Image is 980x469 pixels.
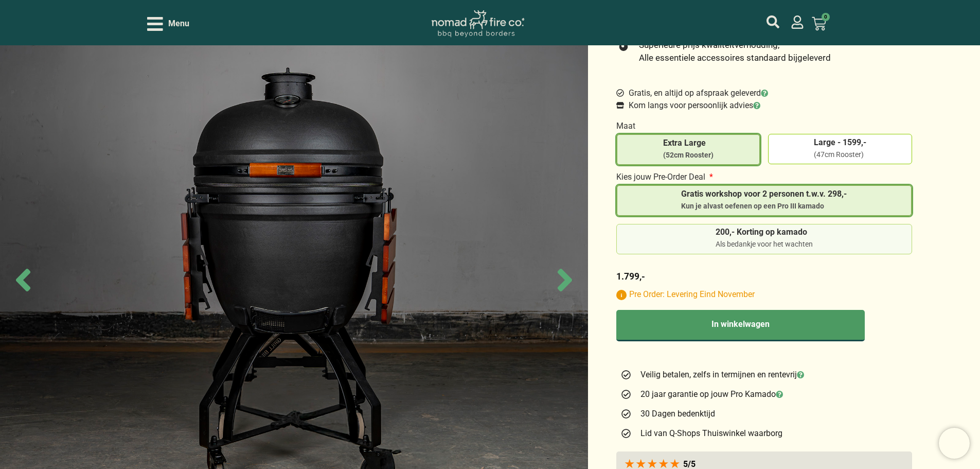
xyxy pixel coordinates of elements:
div: 5/5 [683,459,696,469]
a: 30 Dagen bedenktijd [620,408,908,420]
iframe: Brevo live chat [939,428,970,459]
span: Veilig betalen, zelfs in termijnen en rentevrij [638,369,804,381]
a: Gratis, en altijd op afspraak geleverd [616,87,768,99]
div: (52cm Rooster) [663,150,714,161]
div: (47cm Rooster) [814,150,866,160]
span: Large - 1599,- [814,138,866,147]
span: Next slide [547,262,583,298]
span: Gratis workshop voor 2 personen t.w.v. 298,- [681,190,847,198]
a: Lid van Q-Shops Thuiswinkel waarborg [620,427,908,440]
button: In winkelwagen [616,310,865,341]
div: Als bedankje voor het wachten [716,239,813,250]
a: mijn account [767,15,779,28]
span: Menu [168,18,189,30]
span: 0 [822,13,830,21]
span: Gratis, en altijd op afspraak geleverd [626,87,768,99]
span: Previous slide [5,262,41,298]
span: Kom langs voor persoonlijk advies [626,99,760,112]
img: Nomad Logo [432,10,524,38]
span: Kies jouw Pre-Order Deal [616,173,705,181]
a: 0 [799,10,839,37]
a: mijn account [791,15,804,29]
span: 200,- Korting op kamado [716,228,813,236]
div: Kun je alvast oefenen op een Pro III kamado [681,201,847,212]
div: Open/Close Menu [147,15,189,33]
span: Extra Large [663,139,714,147]
span: Maat [616,122,635,130]
span: Superieure prijs kwaliteitverhouding, Alle essentiele accessoires standaard bijgeleverd [636,39,831,65]
p: Pre Order: Levering Eind November [616,290,912,300]
a: Veilig betalen, zelfs in termijnen en rentevrij [620,369,908,381]
span: 30 Dagen bedenktijd [638,408,715,420]
span: Lid van Q-Shops Thuiswinkel waarborg [638,427,782,440]
span: 20 jaar garantie op jouw Pro Kamado [638,388,783,401]
a: Kom langs voor persoonlijk advies [616,99,760,112]
a: 20 jaar garantie op jouw Pro Kamado [620,388,908,401]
